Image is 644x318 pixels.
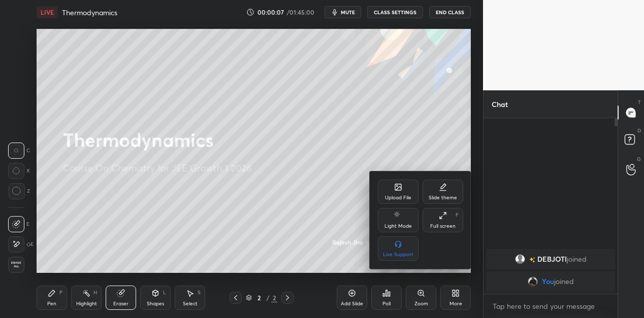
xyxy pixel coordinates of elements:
[456,213,459,218] div: F
[429,195,457,200] div: Slide theme
[383,252,413,257] div: Live Support
[384,224,412,229] div: Light Mode
[385,195,411,200] div: Upload File
[430,224,456,229] div: Full screen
